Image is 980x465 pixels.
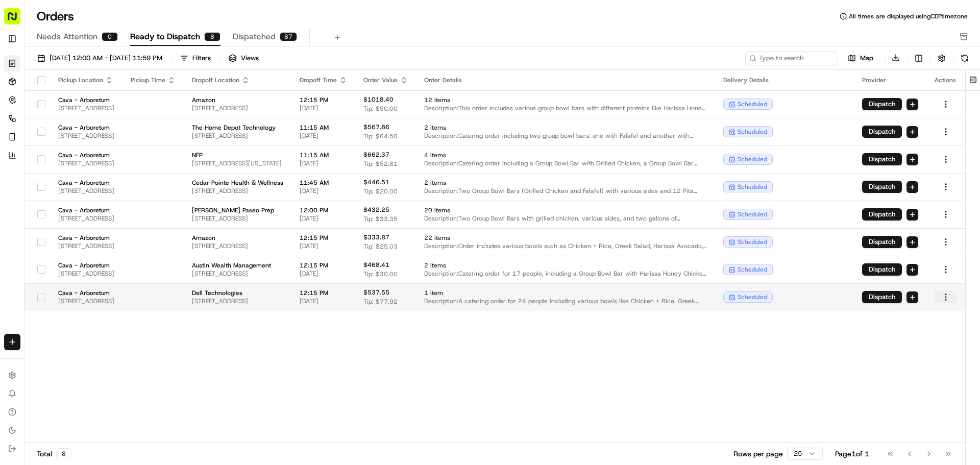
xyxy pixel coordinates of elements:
span: Tip: $50.00 [363,105,398,113]
span: [DATE] [300,159,347,167]
span: • [85,158,88,166]
span: Dell Technologies [192,289,283,297]
div: 8 [56,448,71,459]
span: [STREET_ADDRESS] [192,104,283,112]
div: Actions [935,76,957,84]
span: Description: Order includes various bowls such as Chicken + Rice, Greek Salad, Harissa Avocado, S... [424,242,707,250]
span: [PERSON_NAME] Paseo Prep [192,206,283,214]
img: Masood Aslam [10,176,27,192]
span: $446.51 [363,178,389,186]
input: Got a question? Start typing here... [27,66,184,77]
button: [DATE] 12:00 AM - [DATE] 11:59 PM [33,51,167,65]
span: Austin Wealth Management [192,261,283,270]
span: [DATE] [300,242,347,250]
img: 1736555255976-a54dd68f-1ca7-489b-9aae-adbdc363a1c4 [10,97,29,116]
span: Tip: $25.03 [363,242,398,251]
span: scheduled [738,100,767,108]
button: Filters [176,51,215,65]
span: Description: Catering order for 17 people, including a Group Bowl Bar with Harissa Honey Chicken ... [424,270,707,278]
button: Refresh [958,51,972,65]
span: 12:15 PM [300,261,347,270]
span: Description: This order includes various group bowl bars with different proteins like Harissa Hon... [424,104,707,112]
button: Dispatch [862,263,902,276]
span: scheduled [738,183,767,191]
div: 💻 [86,229,94,237]
span: [STREET_ADDRESS] [192,242,283,250]
span: 12:15 PM [300,289,347,297]
span: [STREET_ADDRESS] [58,214,114,223]
span: Description: Catering order including two group bowl bars: one with Falafel and another with Gril... [424,132,707,140]
span: [STREET_ADDRESS][US_STATE] [192,159,283,167]
span: Tip: $52.81 [363,160,398,168]
input: Type to search [745,51,837,65]
span: Ready to Dispatch [130,31,200,43]
div: 87 [280,32,297,41]
span: [DATE] [300,132,347,140]
span: API Documentation [96,228,164,238]
div: 0 [102,32,118,41]
span: 11:45 AM [300,179,347,187]
a: 💻API Documentation [82,224,168,242]
span: $1018.40 [363,95,394,104]
span: Cava - Arboretum [58,179,114,187]
span: $567.86 [363,123,389,131]
span: NFP [192,151,283,159]
span: Tip: $30.00 [363,270,398,278]
span: Map [860,54,873,63]
button: Dispatch [862,208,902,221]
span: Tip: $64.50 [363,132,398,140]
p: Rows per page [733,449,783,459]
span: [STREET_ADDRESS] [58,159,114,167]
span: Cava - Arboretum [58,151,114,159]
button: Dispatch [862,98,902,110]
button: See all [158,131,186,143]
span: Pylon [102,253,124,261]
span: Views [241,54,259,63]
div: Pickup Location [58,76,114,84]
span: $468.41 [363,261,389,269]
p: Welcome 👋 [10,41,186,57]
span: The Home Depot Technology [192,124,283,132]
span: 22 items [424,234,707,242]
div: Order Details [424,76,707,84]
span: [DATE] [300,214,347,223]
span: Needs Attention [37,31,97,43]
span: [DATE] [90,186,111,194]
div: Page 1 of 1 [835,449,869,459]
span: scheduled [738,128,767,136]
div: Provider [862,76,918,84]
span: 20 items [424,206,707,214]
span: [DATE] [300,297,347,305]
div: Dropoff Location [192,76,283,84]
span: [STREET_ADDRESS] [58,242,114,250]
button: Map [841,52,880,64]
button: Start new chat [174,101,186,113]
span: $662.37 [363,151,389,159]
span: Description: Two Group Bowl Bars with grilled chicken, various sides, and two gallons of beverage... [424,214,707,223]
span: 12:15 PM [300,234,347,242]
span: Tip: $33.35 [363,215,398,223]
span: [STREET_ADDRESS] [192,187,283,195]
span: [STREET_ADDRESS] [192,297,283,305]
span: $537.55 [363,288,389,297]
div: Total [37,448,71,459]
span: Description: Two Group Bowl Bars (Grilled Chicken and Falafel) with various sides and 12 Pita Qua... [424,187,707,195]
span: Cava - Arboretum [58,234,114,242]
span: [STREET_ADDRESS] [192,214,283,223]
span: 12 items [424,96,707,104]
span: [STREET_ADDRESS] [58,187,114,195]
span: 2 items [424,261,707,270]
img: Nash [10,10,31,31]
span: 2 items [424,124,707,132]
span: 11:15 AM [300,151,347,159]
span: [STREET_ADDRESS] [58,104,114,112]
span: scheduled [738,210,767,218]
span: Knowledge Base [20,228,78,238]
div: 📗 [10,229,18,237]
span: Description: Catering order including a Group Bowl Bar with Grilled Chicken, a Group Bowl Bar wit... [424,159,707,167]
span: Cedar Pointe Health & Wellness [192,179,283,187]
span: 11:15 AM [300,124,347,132]
button: Dispatch [862,126,902,138]
button: Dispatch [862,181,902,193]
button: Views [224,51,263,65]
